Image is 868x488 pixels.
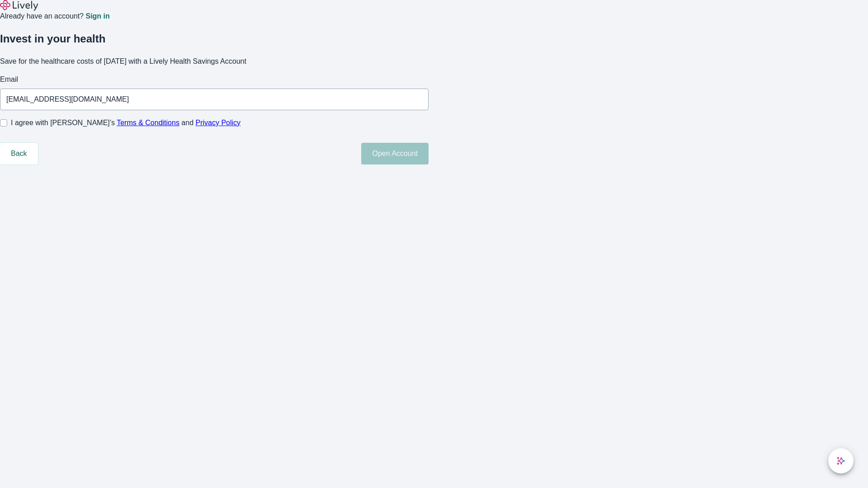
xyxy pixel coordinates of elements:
svg: Lively AI Assistant [836,456,845,465]
button: chat [828,448,854,474]
a: Privacy Policy [196,119,241,127]
a: Terms & Conditions [117,119,179,127]
a: Sign in [85,13,109,20]
span: I agree with [PERSON_NAME]’s and [11,117,241,128]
